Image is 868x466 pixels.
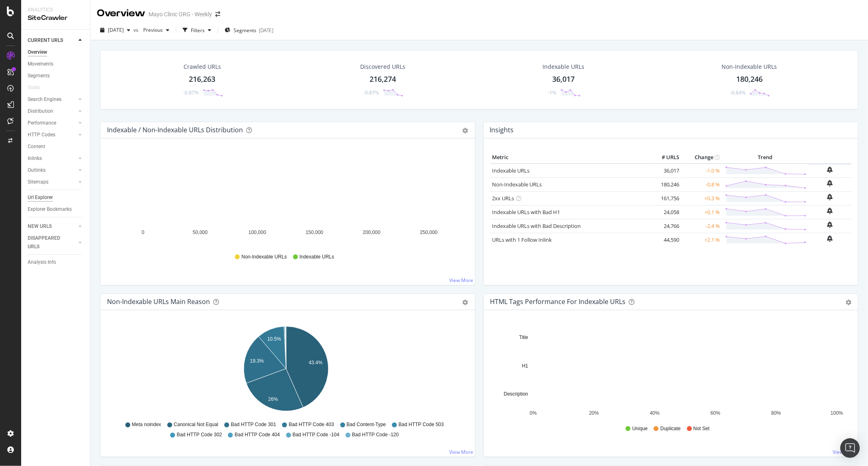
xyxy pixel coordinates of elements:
text: 43.4% [309,360,323,365]
div: Non-Indexable URLs Main Reason [107,298,210,306]
text: Description [503,391,528,397]
a: Indexable URLs [492,167,530,174]
span: Bad HTTP Code 302 [177,431,222,438]
div: 216,274 [370,74,396,85]
div: Explorer Bookmarks [28,205,72,214]
a: Inlinks [28,154,76,163]
div: Mayo Clinic ORG - Weekly [149,10,212,18]
a: View More [833,448,857,455]
td: 24,058 [649,205,681,219]
div: 180,246 [736,74,763,85]
div: Non-Indexable URLs [722,63,777,71]
text: 19.3% [250,358,264,364]
a: Search Engines [28,95,76,104]
td: -1.0 % [681,164,722,178]
div: Outlinks [28,166,46,175]
text: 50,000 [193,230,208,235]
div: Visits [28,83,40,92]
a: Non-Indexable URLs [492,181,542,188]
div: arrow-right-arrow-left [215,11,220,17]
a: 2xx URLs [492,195,514,202]
text: 60% [711,410,720,416]
span: Bad HTTP Code 503 [398,421,444,428]
a: NEW URLS [28,222,76,231]
a: CURRENT URLS [28,36,76,45]
span: Previous [140,26,163,33]
span: Meta noindex [132,421,161,428]
text: 80% [771,410,781,416]
text: 26% [268,396,278,402]
text: H1 [522,363,528,369]
th: Trend [722,151,809,164]
div: bell-plus [827,180,833,186]
div: Open Intercom Messenger [840,438,860,458]
button: Segments[DATE] [221,24,277,37]
a: URLs with 1 Follow Inlink [492,236,552,243]
span: Segments [234,27,256,34]
div: Sitemaps [28,178,48,186]
div: HTTP Codes [28,131,55,139]
text: 10.5% [267,336,281,342]
a: Explorer Bookmarks [28,205,84,214]
div: bell-plus [827,194,833,200]
div: -0.84% [730,89,746,96]
a: View More [450,277,474,284]
a: Segments [28,72,84,80]
td: 44,590 [649,233,681,247]
div: Overview [28,48,47,57]
text: 0% [529,410,537,416]
a: View More [450,448,474,455]
div: Filters [191,27,205,34]
div: gear [463,300,468,305]
div: bell-plus [827,208,833,214]
td: 180,246 [649,177,681,191]
span: Bad HTTP Code 403 [289,421,334,428]
a: Indexable URLs with Bad Description [492,222,581,230]
div: Indexable / Non-Indexable URLs Distribution [107,126,243,134]
div: Content [28,142,45,151]
div: Segments [28,72,50,80]
a: Indexable URLs with Bad H1 [492,208,560,216]
span: Bad HTTP Code -120 [352,431,399,438]
div: Indexable URLs [542,63,584,71]
span: Non-Indexable URLs [241,254,286,260]
div: SiteCrawler [28,13,83,23]
a: HTTP Codes [28,131,76,139]
td: +0.1 % [681,205,722,219]
th: Change [681,151,722,164]
span: Canonical Not Equal [174,421,218,428]
text: 0 [142,230,144,235]
td: 161,756 [649,191,681,205]
td: -0.8 % [681,177,722,191]
span: Not Set [693,425,710,432]
div: gear [846,300,851,305]
a: Overview [28,48,84,57]
a: Outlinks [28,166,76,175]
div: Movements [28,60,53,68]
a: Movements [28,60,84,68]
span: Unique [632,425,648,432]
svg: A chart. [107,151,465,246]
svg: A chart. [107,323,465,418]
span: Bad HTTP Code 404 [235,431,280,438]
div: -0.87% [363,89,379,96]
td: +2.1 % [681,233,722,247]
button: [DATE] [97,24,133,37]
div: [DATE] [259,27,273,34]
div: HTML Tags Performance for Indexable URLs [490,298,626,306]
text: 20% [589,410,599,416]
text: 100% [831,410,843,416]
div: CURRENT URLS [28,36,63,45]
div: 216,263 [189,74,215,85]
th: # URLS [649,151,681,164]
div: Inlinks [28,154,42,163]
td: 36,017 [649,164,681,178]
th: Metric [490,151,649,164]
a: Performance [28,119,76,127]
text: 40% [649,410,659,416]
div: Url Explorer [28,193,53,202]
span: Bad HTTP Code 301 [231,421,276,428]
span: Bad HTTP Code -104 [293,431,339,438]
